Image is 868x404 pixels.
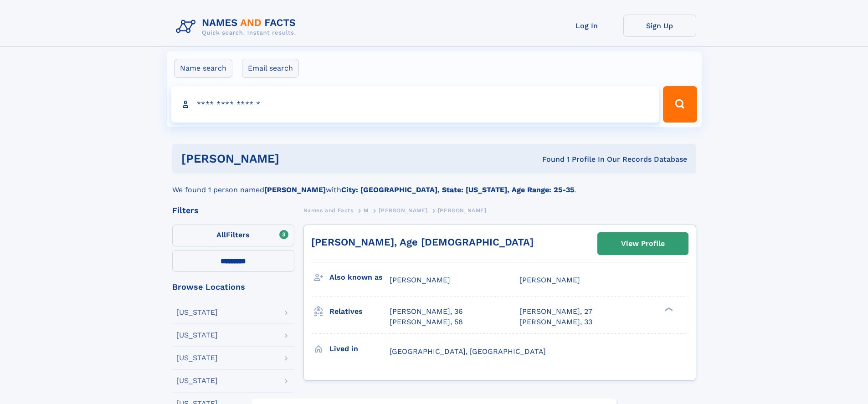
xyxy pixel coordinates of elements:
[242,59,299,78] label: Email search
[329,304,390,319] h3: Relatives
[174,59,232,78] label: Name search
[663,86,697,123] button: Search Button
[390,317,463,327] a: [PERSON_NAME], 58
[311,236,534,248] a: [PERSON_NAME], Age [DEMOGRAPHIC_DATA]
[390,307,463,317] a: [PERSON_NAME], 36
[438,207,487,214] span: [PERSON_NAME]
[172,283,294,291] div: Browse Locations
[390,276,450,284] span: [PERSON_NAME]
[623,15,696,37] a: Sign Up
[550,15,623,37] a: Log In
[176,332,218,339] div: [US_STATE]
[172,206,294,215] div: Filters
[411,154,687,164] div: Found 1 Profile In Our Records Database
[172,174,696,195] div: We found 1 person named with .
[621,233,665,254] div: View Profile
[264,185,326,194] b: [PERSON_NAME]
[216,230,226,239] span: All
[329,270,390,285] h3: Also known as
[176,377,218,384] div: [US_STATE]
[172,225,294,246] label: Filters
[519,276,580,284] span: [PERSON_NAME]
[364,205,369,216] a: M
[379,207,427,214] span: [PERSON_NAME]
[519,307,592,317] a: [PERSON_NAME], 27
[172,15,303,39] img: Logo Names and Facts
[598,233,688,255] a: View Profile
[176,309,218,316] div: [US_STATE]
[663,307,673,312] div: ❯
[364,207,369,214] span: M
[176,354,218,362] div: [US_STATE]
[519,317,592,327] a: [PERSON_NAME], 33
[390,347,546,356] span: [GEOGRAPHIC_DATA], [GEOGRAPHIC_DATA]
[379,205,427,216] a: [PERSON_NAME]
[329,341,390,357] h3: Lived in
[171,86,659,123] input: search input
[181,153,411,164] h1: [PERSON_NAME]
[303,205,354,216] a: Names and Facts
[341,185,574,194] b: City: [GEOGRAPHIC_DATA], State: [US_STATE], Age Range: 25-35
